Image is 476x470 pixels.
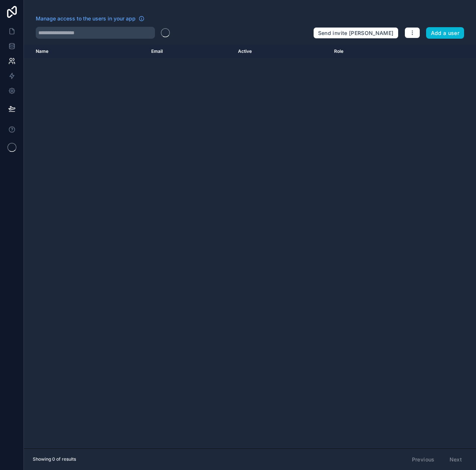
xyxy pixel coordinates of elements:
[33,456,76,462] span: Showing 0 of results
[24,45,476,448] div: scrollable content
[36,15,136,22] span: Manage access to the users in your app
[330,45,407,58] th: Role
[234,45,330,58] th: Active
[36,15,145,22] a: Manage access to the users in your app
[313,27,399,39] button: Send invite [PERSON_NAME]
[147,45,234,58] th: Email
[426,27,464,39] button: Add a user
[24,45,147,58] th: Name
